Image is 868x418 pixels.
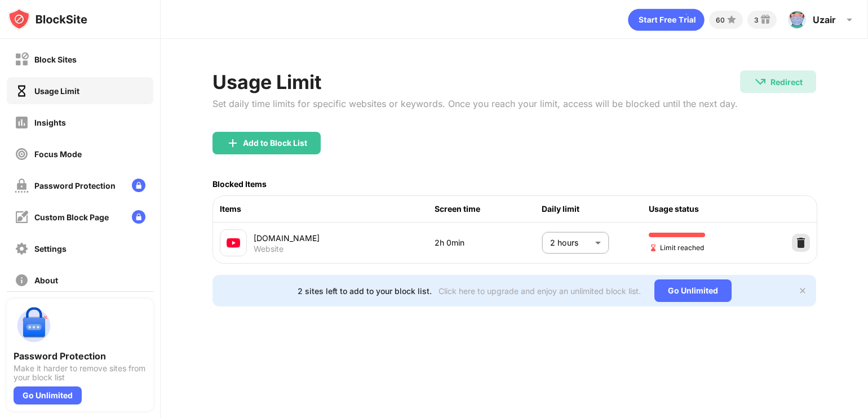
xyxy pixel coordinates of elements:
span: Limit reached [649,242,704,253]
img: logo-blocksite.svg [8,8,87,30]
div: 2h 0min [435,237,542,249]
div: 3 [754,16,759,24]
div: Daily limit [542,203,649,215]
div: Focus Mode [34,149,82,159]
img: about-off.svg [15,273,29,287]
div: Usage Limit [212,70,738,94]
img: reward-small.svg [759,13,772,26]
div: Block Sites [34,55,77,64]
img: x-button.svg [798,286,807,295]
div: Go Unlimited [14,386,82,404]
p: 2 hours [550,237,591,249]
div: Go Unlimited [654,279,732,302]
div: Usage status [649,203,756,215]
img: insights-off.svg [15,115,29,130]
div: Custom Block Page [34,212,109,222]
img: points-small.svg [725,13,738,26]
img: focus-off.svg [15,147,29,161]
div: Password Protection [14,350,147,362]
img: settings-off.svg [15,242,29,256]
div: Insights [34,118,66,127]
img: block-off.svg [15,52,29,66]
div: Blocked Items [212,179,267,189]
div: Password Protection [34,181,116,190]
div: Settings [34,244,67,254]
img: lock-menu.svg [132,179,145,192]
img: hourglass-end.svg [649,243,658,252]
div: Screen time [435,203,542,215]
div: [DOMAIN_NAME] [254,232,434,244]
div: 2 sites left to add to your block list. [298,286,432,296]
div: Make it harder to remove sites from your block list [14,364,147,382]
img: time-usage-on.svg [15,84,29,98]
div: About [34,275,58,285]
img: customize-block-page-off.svg [15,210,29,224]
div: Redirect [770,77,803,87]
div: Website [254,244,284,254]
div: Set daily time limits for specific websites or keywords. Once you reach your limit, access will b... [212,98,738,109]
div: Click here to upgrade and enjoy an unlimited block list. [439,286,641,296]
img: ACg8ocLqQ34mChUeinnkfi_iFanDZSr2h-w1TJNmkgY7EeE4aZ7Kj-9n=s96-c [788,11,806,29]
img: password-protection-off.svg [15,179,29,193]
div: Usage Limit [34,86,79,96]
div: Add to Block List [243,139,307,148]
div: animation [628,8,705,31]
div: Items [220,203,434,215]
div: Uzair [813,14,836,25]
img: favicons [227,236,240,250]
img: lock-menu.svg [132,210,145,224]
img: push-password-protection.svg [14,305,54,346]
div: 60 [716,16,725,24]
